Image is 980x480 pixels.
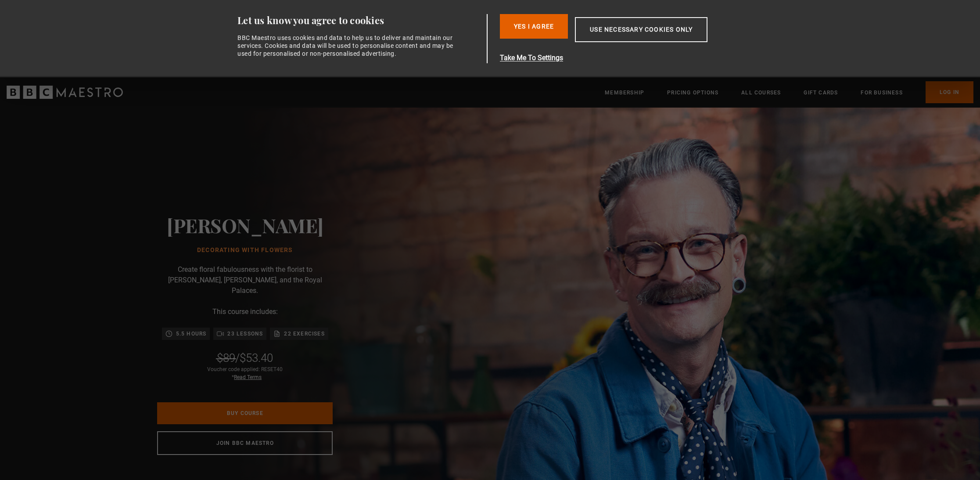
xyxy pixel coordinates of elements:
[167,214,323,236] h2: [PERSON_NAME]
[157,402,333,424] a: Buy Course
[861,88,902,97] a: For business
[237,14,483,27] div: Let us know you agree to cookies
[157,431,333,455] a: Join BBC Maestro
[227,329,263,338] p: 23 lessons
[176,329,207,338] p: 5.5 hours
[7,86,123,99] svg: BBC Maestro
[207,365,283,381] div: Voucher code applied: RESET40
[167,247,323,254] h1: Decorating With Flowers
[217,350,273,365] div: /
[240,351,273,365] span: $53.40
[157,264,333,296] p: Create floral fabulousness with the florist to [PERSON_NAME], [PERSON_NAME], and the Royal Palaces.
[217,351,235,365] span: $89
[667,88,718,97] a: Pricing Options
[500,14,568,39] button: Yes I Agree
[926,81,973,103] a: Log In
[575,17,707,42] button: Use necessary cookies only
[605,81,973,103] nav: Primary
[237,34,459,58] div: BBC Maestro uses cookies and data to help us to deliver and maintain our services. Cookies and da...
[605,88,644,97] a: Membership
[212,307,278,317] p: This course includes:
[804,88,838,97] a: Gift Cards
[284,329,324,338] p: 22 exercises
[234,374,262,380] a: Read Terms
[741,88,781,97] a: All Courses
[500,53,749,63] button: Take Me To Settings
